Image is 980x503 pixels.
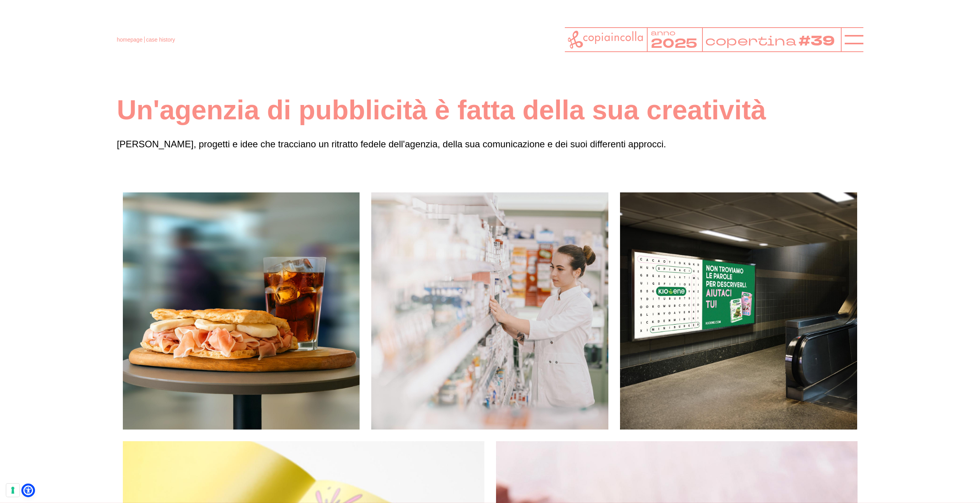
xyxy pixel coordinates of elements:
a: Open Accessibility Menu [23,486,33,495]
tspan: #39 [800,32,837,51]
h1: Un'agenzia di pubblicità è fatta della sua creatività [117,93,863,127]
a: homepage [117,37,143,43]
tspan: anno [650,28,675,38]
p: [PERSON_NAME], progetti e idee che tracciano un ritratto fedele dell'agenzia, della sua comunicaz... [117,137,863,152]
span: case history [146,37,175,43]
tspan: 2025 [650,35,697,52]
button: Le tue preferenze relative al consenso per le tecnologie di tracciamento [6,484,19,497]
tspan: copertina [705,32,798,50]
